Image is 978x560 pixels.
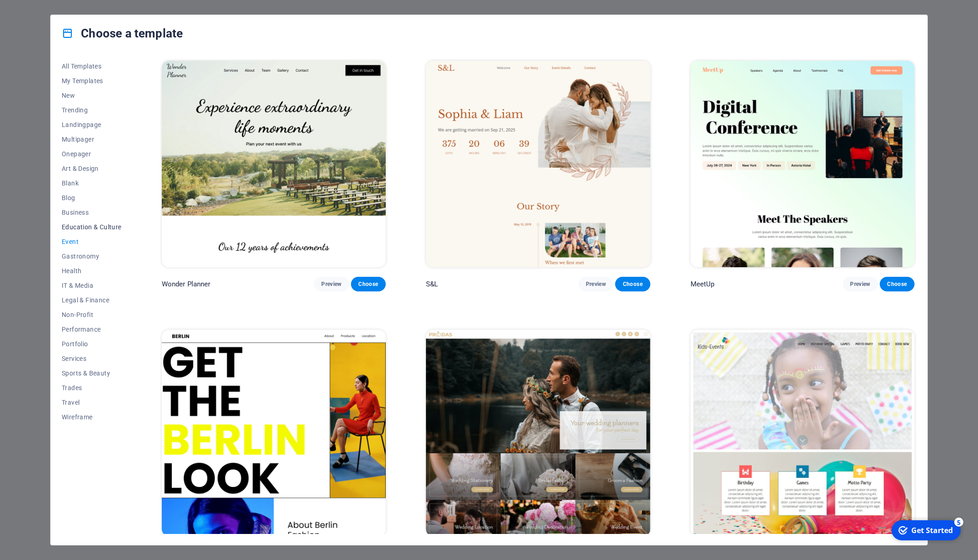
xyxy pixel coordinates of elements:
[5,4,74,24] div: Get Started 5 items remaining, 0% complete
[62,234,122,249] button: Event
[25,9,66,19] div: Get Started
[62,63,122,70] span: All Templates
[691,330,914,536] img: Kids-Events
[62,223,122,231] span: Education & Culture
[62,132,122,147] button: Multipager
[62,326,122,333] span: Performance
[62,190,122,205] button: Blog
[62,351,122,366] button: Services
[351,277,386,291] button: Choose
[62,136,122,143] span: Multipager
[62,117,122,132] button: Landingpage
[162,61,386,267] img: Wonder Planner
[62,88,122,103] button: New
[62,103,122,117] button: Trending
[62,413,122,421] span: Wireframe
[62,337,122,351] button: Portfolio
[162,280,211,289] p: Wonder Planner
[68,1,77,10] div: 5
[691,280,715,289] p: MeetUp
[62,165,122,172] span: Art & Design
[62,238,122,245] span: Event
[162,330,386,536] img: BERLIN
[62,26,183,41] h4: Choose a template
[691,61,914,267] img: MeetUp
[321,280,341,288] span: Preview
[62,322,122,337] button: Performance
[62,180,122,187] span: Blank
[622,280,643,288] span: Choose
[62,176,122,190] button: Blank
[314,277,349,291] button: Preview
[62,282,122,289] span: IT & Media
[843,277,877,291] button: Preview
[850,280,870,288] span: Preview
[62,77,122,85] span: My Templates
[358,280,378,288] span: Choose
[62,293,122,307] button: Legal & Finance
[62,307,122,322] button: Non-Profit
[62,161,122,176] button: Art & Design
[426,330,650,536] img: Priodas
[62,220,122,234] button: Education & Culture
[426,280,438,289] p: S&L
[426,61,650,267] img: S&L
[62,194,122,201] span: Blog
[615,277,650,291] button: Choose
[62,147,122,161] button: Onepager
[62,267,122,275] span: Health
[579,277,613,291] button: Preview
[62,395,122,410] button: Travel
[586,280,606,288] span: Preview
[62,355,122,362] span: Services
[62,370,122,377] span: Sports & Beauty
[62,209,122,216] span: Business
[62,278,122,293] button: IT & Media
[62,399,122,406] span: Travel
[62,249,122,264] button: Gastronomy
[62,59,122,74] button: All Templates
[62,380,122,395] button: Trades
[62,92,122,99] span: New
[62,366,122,380] button: Sports & Beauty
[880,277,914,291] button: Choose
[62,253,122,260] span: Gastronomy
[62,74,122,88] button: My Templates
[62,296,122,304] span: Legal & Finance
[62,410,122,424] button: Wireframe
[62,106,122,114] span: Trending
[62,121,122,128] span: Landingpage
[62,340,122,348] span: Portfolio
[62,384,122,391] span: Trades
[62,205,122,220] button: Business
[887,280,907,288] span: Choose
[62,150,122,158] span: Onepager
[62,311,122,318] span: Non-Profit
[62,264,122,278] button: Health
